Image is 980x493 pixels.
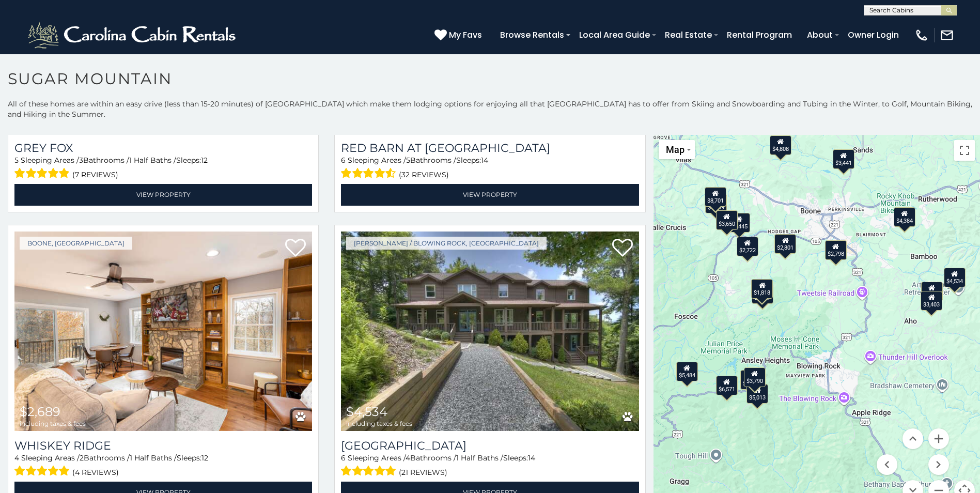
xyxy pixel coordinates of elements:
[26,20,240,51] img: White-1-2.png
[921,291,942,311] div: $3,403
[14,453,19,463] span: 4
[341,439,639,453] h3: Heavenly Manor
[940,28,954,42] img: mail-regular-white.png
[14,184,312,205] a: View Property
[399,168,449,181] span: (32 reviews)
[928,428,949,449] button: Zoom in
[612,238,633,259] a: Add to favorites
[341,155,639,181] div: Sleeping Areas / Bathrooms / Sleeps:
[943,268,965,287] div: $4,534
[774,234,796,254] div: $2,801
[341,141,639,155] a: Red Barn at [GEOGRAPHIC_DATA]
[72,466,119,479] span: (4 reviews)
[877,454,897,475] button: Move left
[346,237,547,250] a: [PERSON_NAME] / Blowing Rock, [GEOGRAPHIC_DATA]
[14,439,312,453] a: Whiskey Ridge
[346,420,412,427] span: including taxes & fees
[341,232,639,431] img: Heavenly Manor
[495,26,569,44] a: Browse Rentals
[574,26,655,44] a: Local Area Guide
[80,453,84,463] span: 2
[802,26,838,44] a: About
[770,135,791,155] div: $4,808
[341,439,639,453] a: [GEOGRAPHIC_DATA]
[406,156,410,165] span: 5
[20,404,60,419] span: $2,689
[481,156,488,165] span: 14
[129,156,176,165] span: 1 Half Baths /
[14,141,312,155] a: Grey Fox
[399,466,447,479] span: (21 reviews)
[705,194,726,213] div: $2,859
[660,26,717,44] a: Real Estate
[954,140,975,161] button: Toggle fullscreen view
[20,420,86,427] span: including taxes & fees
[406,453,410,463] span: 4
[341,232,639,431] a: Heavenly Manor $4,534 including taxes & fees
[728,213,750,233] div: $3,445
[79,156,83,165] span: 3
[14,155,312,181] div: Sleeping Areas / Bathrooms / Sleeps:
[928,454,949,475] button: Move right
[716,376,738,395] div: $6,571
[14,453,312,479] div: Sleeping Areas / Bathrooms / Sleeps:
[20,237,132,250] a: Boone, [GEOGRAPHIC_DATA]
[715,210,737,230] div: $3,650
[744,367,766,387] div: $3,790
[921,282,942,301] div: $3,549
[893,207,915,227] div: $4,384
[843,26,904,44] a: Owner Login
[434,28,485,42] a: My Favs
[740,370,761,390] div: $2,879
[903,428,923,449] button: Move up
[666,144,685,155] span: Map
[825,240,846,260] div: $2,798
[14,232,312,431] img: Whiskey Ridge
[751,279,773,299] div: $1,818
[285,238,306,259] a: Add to favorites
[832,149,854,169] div: $3,441
[341,453,639,479] div: Sleeping Areas / Bathrooms / Sleeps:
[752,284,773,304] div: $5,727
[341,184,639,205] a: View Property
[14,156,19,165] span: 5
[14,232,312,431] a: Whiskey Ridge $2,689 including taxes & fees
[130,453,177,463] span: 1 Half Baths /
[746,384,768,404] div: $5,013
[914,28,929,42] img: phone-regular-white.png
[201,156,208,165] span: 12
[341,453,346,463] span: 6
[201,453,208,463] span: 12
[722,26,797,44] a: Rental Program
[341,141,639,155] h3: Red Barn at Tiffanys Estate
[676,362,697,381] div: $5,484
[72,168,118,181] span: (7 reviews)
[659,140,695,159] button: Change map style
[736,237,758,256] div: $2,722
[346,404,387,419] span: $4,534
[704,187,726,207] div: $8,701
[456,453,503,463] span: 1 Half Baths /
[341,156,346,165] span: 6
[528,453,535,463] span: 14
[449,28,482,41] span: My Favs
